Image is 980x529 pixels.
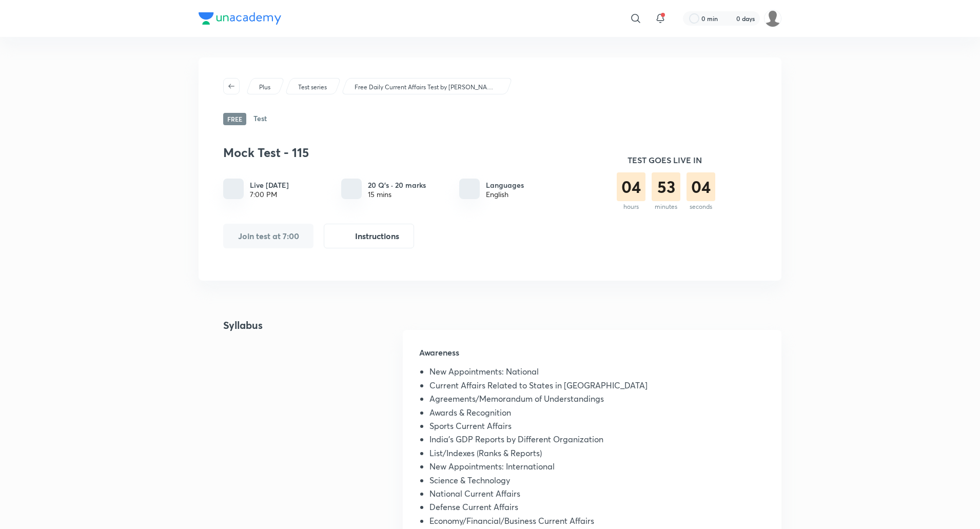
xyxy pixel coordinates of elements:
h6: Languages [486,180,524,190]
button: Instructions [324,224,414,248]
img: Company Logo [199,12,281,25]
li: Sports Current Affairs [429,421,765,435]
h5: TEST GOES LIVE IN [617,154,712,166]
img: timer [572,125,757,259]
div: 53 [652,172,680,201]
p: Free Daily Current Affairs Test by [PERSON_NAME] | Bank exams 2025 [355,83,498,92]
a: Test series [297,83,329,92]
a: Free Daily Current Affairs Test by [PERSON_NAME] | Bank exams 2025 [353,83,500,92]
img: Piyush Mishra [764,10,781,27]
li: New Appointments: National [429,367,765,380]
img: languages [464,184,475,194]
h6: Live [DATE] [250,180,289,190]
li: New Appointments: International [429,462,765,475]
h3: Mock Test - 115 [223,145,567,160]
li: Awards & Recognition [429,408,765,421]
h6: 20 Q’s · 20 marks [368,180,426,190]
li: National Current Affairs [429,489,765,502]
div: seconds [687,203,715,210]
div: minutes [652,203,680,210]
a: Plus [258,83,272,92]
li: Agreements/Memorandum of Understandings [429,394,765,407]
li: Defense Current Affairs [429,502,765,516]
h6: Test [253,113,267,125]
div: 04 [617,172,645,201]
li: India’s GDP Reports by Different Organization [429,435,765,448]
img: streak [724,13,734,24]
button: Join test at 7:00 [223,224,313,248]
li: List/Indexes (Ranks & Reports) [429,448,765,462]
h5: Awareness [419,346,765,367]
div: 04 [687,172,715,201]
img: instruction [339,230,351,242]
p: Test series [298,83,327,92]
div: 15 mins [368,190,426,199]
li: Current Affairs Related to States in [GEOGRAPHIC_DATA] [429,381,765,394]
img: timing [228,184,239,194]
li: Science & Technology [429,476,765,489]
span: Free [223,113,246,125]
img: quiz info [345,183,358,195]
div: 7:00 PM [250,190,289,199]
div: hours [617,203,645,210]
div: English [486,190,524,199]
p: Plus [259,83,270,92]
